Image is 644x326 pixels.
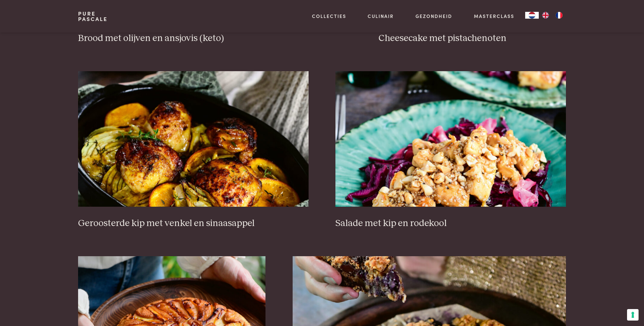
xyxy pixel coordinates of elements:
a: Collecties [312,13,346,20]
a: Masterclass [474,13,514,20]
a: Salade met kip en rodekool Salade met kip en rodekool [335,71,566,229]
h3: Cheesecake met pistachenoten [379,33,566,44]
aside: Language selected: Nederlands [525,12,566,19]
a: EN [539,12,552,19]
ul: Language list [539,12,566,19]
a: FR [552,12,566,19]
div: Language [525,12,539,19]
a: PurePascale [78,11,108,22]
a: Gezondheid [416,13,452,20]
h3: Salade met kip en rodekool [335,218,566,229]
a: Geroosterde kip met venkel en sinaasappel Geroosterde kip met venkel en sinaasappel [78,71,308,229]
button: Uw voorkeuren voor toestemming voor trackingtechnologieën [627,309,639,321]
img: Salade met kip en rodekool [335,71,566,207]
a: NL [525,12,539,19]
a: Culinair [368,13,394,20]
h3: Geroosterde kip met venkel en sinaasappel [78,218,308,229]
h3: Brood met olijven en ansjovis (keto) [78,33,351,44]
img: Geroosterde kip met venkel en sinaasappel [78,71,308,207]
